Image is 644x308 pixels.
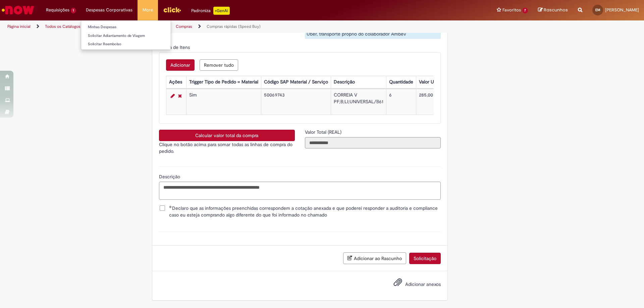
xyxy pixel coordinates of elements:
textarea: Descrição [159,182,441,200]
a: Editar Linha 1 [169,92,176,100]
th: Quantidade [386,76,416,88]
span: Adicionar anexos [405,281,441,287]
a: Compras [176,24,192,29]
span: Requisições [46,7,69,13]
span: More [143,7,153,13]
a: Minhas Despesas [81,23,171,31]
span: Somente leitura - Valor Total (REAL) [305,129,343,135]
p: Clique no botão acima para somar todas as linhas de compra do pedido. [159,141,295,155]
span: Declaro que as informações preenchidas correspondem a cotação anexada e que poderei responder a a... [169,205,441,218]
td: 6 [386,89,416,115]
td: 285,00 [416,89,450,115]
label: Somente leitura - Valor Total (REAL) [305,129,343,135]
button: Solicitação [409,253,441,264]
th: Ações [166,76,186,88]
button: Remove all rows for Lista de Itens [200,59,238,71]
span: [PERSON_NAME] [605,7,639,13]
span: Obrigatório Preenchido [169,205,172,208]
p: +GenAi [213,7,230,15]
a: Solicitar Reembolso [81,41,171,48]
th: Código SAP Material / Serviço [261,76,331,88]
a: Solicitar Adiantamento de Viagem [81,32,171,40]
td: CORREIA V PF;B;LI;UNIVERSAL/B61 [331,89,386,115]
a: Todos os Catálogos [45,24,80,29]
td: 50069743 [261,89,331,115]
div: Padroniza [191,7,230,15]
a: Compras rápidas (Speed Buy) [207,24,261,29]
span: 7 [522,8,528,13]
span: Despesas Corporativas [86,7,132,13]
button: Add a row for Lista de Itens [166,59,195,71]
span: Rascunhos [544,7,568,13]
span: 1 [71,8,76,13]
button: Adicionar ao Rascunho [343,252,406,264]
img: click_logo_yellow_360x200.png [163,5,181,15]
a: Página inicial [7,24,31,29]
th: Valor Unitário [416,76,450,88]
a: Rascunhos [538,7,568,13]
button: Adicionar anexos [392,276,404,292]
span: Favoritos [502,7,521,13]
span: Lista de Itens [162,44,191,50]
td: Sim [186,89,261,115]
span: Descrição [159,174,181,180]
img: ServiceNow [1,3,35,17]
a: Remover linha 1 [176,92,183,100]
th: Trigger Tipo de Pedido = Material [186,76,261,88]
input: Valor Total (REAL) [305,137,441,148]
ul: Despesas Corporativas [81,20,171,50]
span: EM [595,8,600,12]
ul: Trilhas de página [5,20,424,33]
button: Calcular valor total da compra [159,130,295,141]
th: Descrição [331,76,386,88]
